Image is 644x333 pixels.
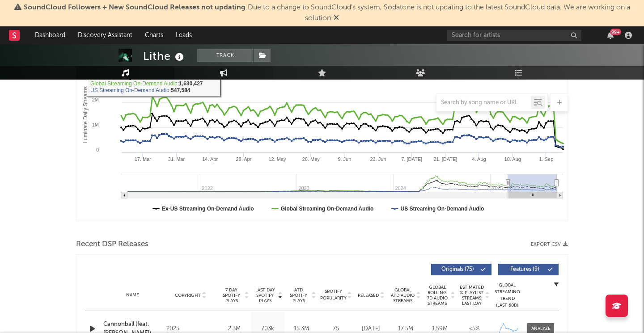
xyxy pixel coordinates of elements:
text: 1. Sep [539,156,554,162]
span: Dismiss [334,15,339,22]
text: 26. May [302,156,320,162]
button: Originals(75) [431,264,491,275]
text: 14. Apr [202,156,218,162]
text: 31. Mar [168,156,185,162]
text: 17. Mar [135,156,152,162]
span: SoundCloud Followers + New SoundCloud Releases not updating [24,4,246,11]
span: Last Day Spotify Plays [253,287,277,303]
span: Global ATD Audio Streams [390,287,415,303]
span: : Due to a change to SoundCloud's system, Sodatone is not updating to the latest SoundCloud data.... [24,4,630,22]
div: 99 + [610,29,621,35]
a: Leads [169,26,198,44]
span: Recent DSP Releases [76,239,148,250]
button: 99+ [607,32,614,39]
text: 23. Jun [370,156,386,162]
span: Estimated % Playlist Streams Last Day [459,285,484,306]
input: Search by song name or URL [436,99,531,106]
text: Luminate Daily Streams [82,86,89,143]
svg: Luminate Daily Consumption [76,42,568,221]
button: Features(9) [498,264,559,275]
span: Global Rolling 7D Audio Streams [425,285,449,306]
text: 4. Aug [472,156,486,162]
span: ATD Spotify Plays [287,287,310,303]
div: Name [103,292,162,299]
text: 1M [92,122,99,127]
button: Export CSV [531,242,568,247]
text: 7. [DATE] [401,156,422,162]
a: Charts [139,26,169,44]
input: Search for artists [447,30,581,41]
a: Discovery Assistant [72,26,139,44]
a: Dashboard [29,26,72,44]
span: Spotify Popularity [320,288,347,302]
div: Global Streaming Trend (Last 60D) [494,282,521,309]
span: Features ( 9 ) [504,267,545,272]
span: Released [358,293,379,298]
span: Originals ( 75 ) [437,267,478,272]
text: 12. May [268,156,286,162]
text: US Streaming On-Demand Audio [400,206,484,212]
text: 0 [96,147,99,152]
span: Copyright [175,293,201,298]
text: Ex-US Streaming On-Demand Audio [162,206,254,212]
span: 7 Day Spotify Plays [220,287,243,303]
text: Global Streaming On-Demand Audio [281,206,374,212]
text: 18. Aug [504,156,521,162]
text: 9. Jun [338,156,351,162]
div: Lithe [143,49,186,63]
button: Track [197,49,253,62]
text: 21. [DATE] [433,156,457,162]
text: 28. Apr [236,156,251,162]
